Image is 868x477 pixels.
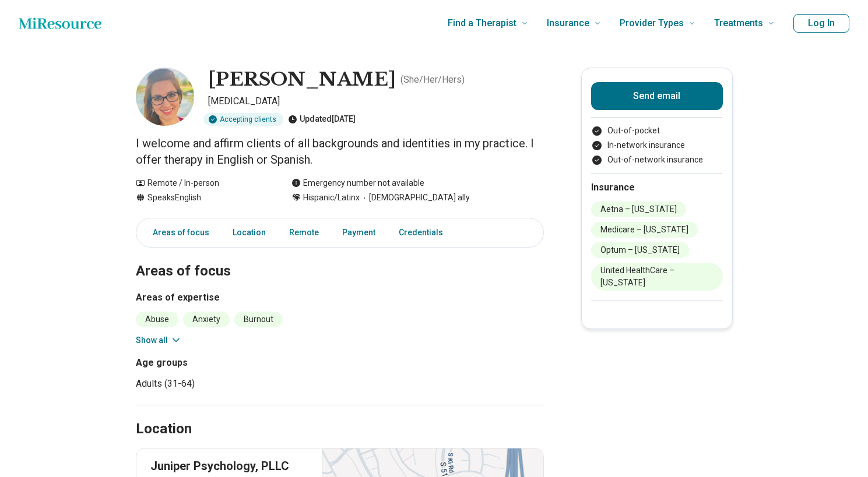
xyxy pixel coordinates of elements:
[591,242,689,258] li: Optum – [US_STATE]
[139,221,216,245] a: Areas of focus
[208,94,544,108] p: [MEDICAL_DATA]
[136,312,178,327] li: Abuse
[136,291,544,305] h3: Areas of expertise
[547,15,589,31] span: Insurance
[303,192,360,204] span: Hispanic/Latinx
[136,68,194,126] img: Vitae Felix, Psychologist
[136,334,182,347] button: Show all
[136,377,335,391] li: Adults (31-64)
[136,177,268,189] div: Remote / In-person
[183,312,230,327] li: Anxiety
[234,312,283,327] li: Burnout
[793,14,849,33] button: Log In
[620,15,684,31] span: Provider Types
[591,263,723,291] li: United HealthCare – [US_STATE]
[392,221,457,245] a: Credentials
[591,125,723,137] li: Out-of-pocket
[591,202,686,217] li: Aetna – [US_STATE]
[714,15,763,31] span: Treatments
[136,234,544,281] h2: Areas of focus
[400,73,465,87] p: ( She/Her/Hers )
[288,113,356,126] div: Updated [DATE]
[136,135,544,168] p: I welcome and affirm clients of all backgrounds and identities in my practice. I offer therapy in...
[591,125,723,166] ul: Payment options
[591,139,723,151] li: In-network insurance
[136,356,335,370] h3: Age groups
[203,113,283,126] div: Accepting clients
[291,177,424,189] div: Emergency number not available
[448,15,516,31] span: Find a Therapist
[591,222,698,238] li: Medicare – [US_STATE]
[282,221,326,245] a: Remote
[226,221,273,245] a: Location
[150,458,308,474] p: Juniper Psychology, PLLC
[360,192,470,204] span: [DEMOGRAPHIC_DATA] ally
[19,12,101,35] a: Home page
[591,154,723,166] li: Out-of-network insurance
[591,82,723,110] button: Send email
[335,221,382,245] a: Payment
[591,181,723,195] h2: Insurance
[208,68,396,92] h1: [PERSON_NAME]
[136,192,268,204] div: Speaks English
[136,419,192,439] h2: Location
